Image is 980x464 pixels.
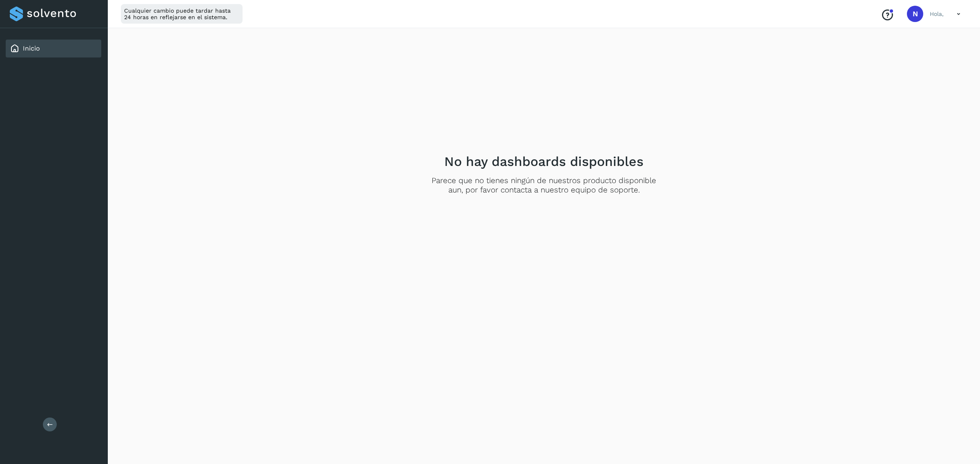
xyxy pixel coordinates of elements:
[121,4,243,24] div: Cualquier cambio puede tardar hasta 24 horas en reflejarse en el sistema.
[6,40,101,57] div: Inicio
[23,44,40,52] a: Inicio
[444,154,644,169] h2: No hay dashboards disponibles
[428,176,660,195] p: Parece que no tienes ningún de nuestros producto disponible aun, por favor contacta a nuestro equ...
[930,11,944,18] p: Hola,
